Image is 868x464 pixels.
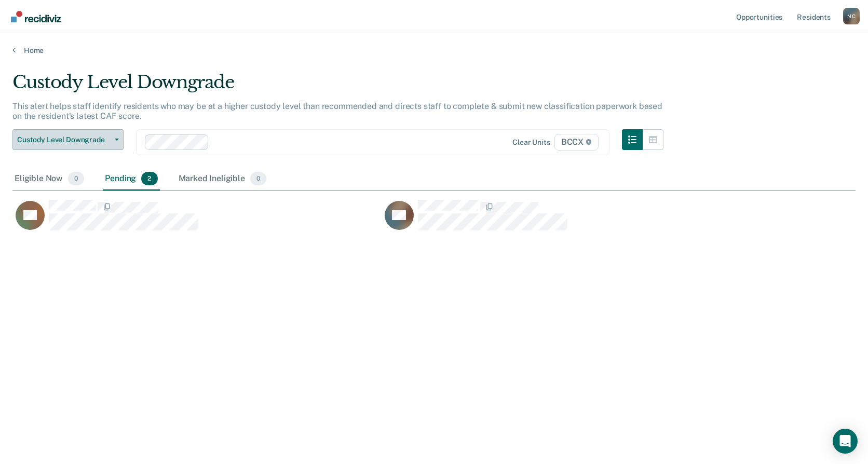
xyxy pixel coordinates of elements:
div: Open Intercom Messenger [833,429,858,454]
span: 2 [141,172,157,185]
button: Custody Level Downgrade [12,129,124,150]
button: Profile dropdown button [843,8,860,24]
div: Pending2 [103,168,159,190]
span: BCCX [554,134,599,151]
span: 0 [68,172,84,185]
p: This alert helps staff identify residents who may be at a higher custody level than recommended a... [12,101,662,121]
a: Home [12,46,856,55]
div: Custody Level Downgrade [12,72,663,101]
div: N C [843,8,860,24]
img: Recidiviz [11,11,61,22]
div: CaseloadOpportunityCell-00649958 [12,199,382,241]
div: Clear units [512,138,550,147]
span: 0 [250,172,266,185]
span: Custody Level Downgrade [17,135,111,144]
div: Marked Ineligible0 [177,168,269,190]
div: CaseloadOpportunityCell-00386515 [382,199,751,241]
div: Eligible Now0 [12,168,86,190]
